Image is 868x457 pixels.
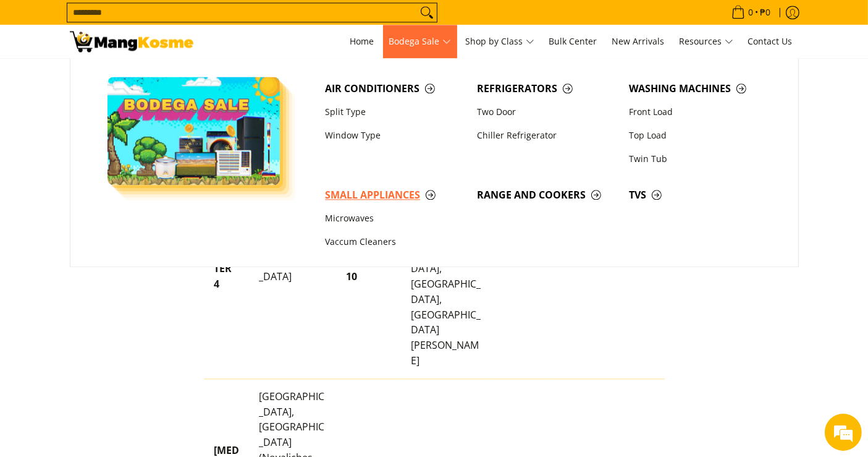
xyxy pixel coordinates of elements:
strong: CLUSTER 4 [214,246,238,291]
a: Chiller Refrigerator [471,124,623,147]
a: Two Door [471,100,623,124]
a: Home [344,25,381,58]
span: Small Appliances [325,187,465,203]
a: Contact Us [742,25,799,58]
a: Bulk Center [543,25,604,58]
span: • [728,6,775,19]
span: New Arrivals [612,35,665,47]
a: Resources [673,25,739,58]
span: Shop by Class [466,34,534,49]
a: Small Appliances [319,183,471,207]
button: Search [417,3,437,22]
span: TVs [629,187,769,203]
a: Refrigerators [471,77,623,100]
td: Cabuyao, [GEOGRAPHIC_DATA], [GEOGRAPHIC_DATA], [GEOGRAPHIC_DATA], [GEOGRAPHIC_DATA], [GEOGRAPHIC_... [401,159,493,378]
span: Resources [680,34,733,49]
span: ₱0 [759,8,773,17]
a: Front Load [623,100,775,124]
span: Washing Machines [629,81,769,96]
span: Range and Cookers [477,187,617,203]
img: Bodega Sale [107,77,280,185]
a: Air Conditioners [319,77,471,100]
a: New Arrivals [606,25,671,58]
strong: CLUSTER 10 [346,254,389,283]
span: Contact Us [748,35,793,47]
span: 0 [747,8,756,17]
a: Range and Cookers [471,183,623,207]
a: Top Load [623,124,775,147]
span: Home [350,35,374,47]
a: Twin Tub [623,147,775,171]
td: [GEOGRAPHIC_DATA] [249,159,335,378]
a: TVs [623,183,775,207]
nav: Main Menu [206,25,799,58]
span: Refrigerators [477,81,617,96]
a: Split Type [319,100,471,124]
img: Shipping &amp; Delivery Page l Mang Kosme: Home Appliances Warehouse Sale! [70,31,193,52]
a: Washing Machines [623,77,775,100]
span: Bulk Center [549,35,597,47]
span: Bodega Sale [389,34,451,49]
a: Vaccum Cleaners [319,231,471,254]
span: Air Conditioners [325,81,465,96]
a: Window Type [319,124,471,147]
a: Bodega Sale [383,25,457,58]
a: Microwaves [319,207,471,231]
a: Shop by Class [460,25,541,58]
